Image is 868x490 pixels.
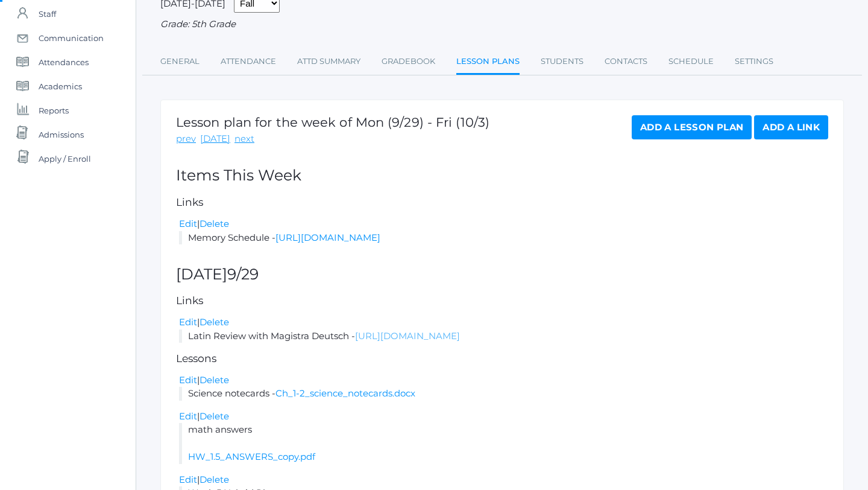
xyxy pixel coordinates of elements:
[754,115,828,139] a: Add a Link
[179,374,197,386] a: Edit
[39,98,69,122] span: Reports
[176,197,828,208] h5: Links
[541,49,583,74] a: Students
[179,231,828,245] li: Memory Schedule -
[179,387,828,401] li: Science notecards -
[176,266,828,283] h2: [DATE]
[200,410,229,422] a: Delete
[160,17,844,31] div: Grade: 5th Grade
[176,167,828,184] h2: Items This Week
[605,49,647,74] a: Contacts
[179,374,828,387] div: |
[39,26,104,50] span: Communication
[188,451,315,462] a: HW_1.5_ANSWERS_copy.pdf
[382,49,435,74] a: Gradebook
[179,329,828,343] li: Latin Review with Magistra Deutsch -
[179,316,828,329] div: |
[39,147,91,171] span: Apply / Enroll
[179,316,197,328] a: Edit
[227,265,259,283] span: 9/29
[176,132,196,146] a: prev
[735,49,773,74] a: Settings
[179,474,197,485] a: Edit
[179,217,828,231] div: |
[160,49,200,74] a: General
[668,49,714,74] a: Schedule
[275,387,415,399] a: Ch_1-2_science_notecards.docx
[632,115,752,139] a: Add a Lesson Plan
[355,330,460,342] a: [URL][DOMAIN_NAME]
[200,132,230,146] a: [DATE]
[39,74,82,98] span: Academics
[275,232,380,243] a: [URL][DOMAIN_NAME]
[176,295,828,307] h5: Links
[456,49,520,75] a: Lesson Plans
[39,50,89,74] span: Attendances
[200,218,229,229] a: Delete
[200,316,229,328] a: Delete
[39,2,56,26] span: Staff
[234,132,254,146] a: next
[200,474,229,485] a: Delete
[200,374,229,386] a: Delete
[179,410,197,422] a: Edit
[179,218,197,229] a: Edit
[179,423,828,464] li: math answers
[176,115,489,129] h1: Lesson plan for the week of Mon (9/29) - Fri (10/3)
[39,122,84,147] span: Admissions
[176,353,828,364] h5: Lessons
[179,410,828,424] div: |
[179,473,828,487] div: |
[297,49,360,74] a: Attd Summary
[221,49,276,74] a: Attendance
